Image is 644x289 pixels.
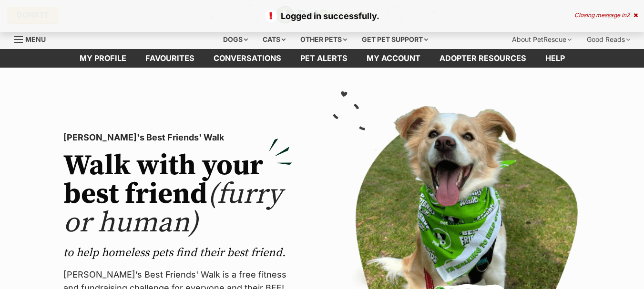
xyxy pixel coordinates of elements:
[580,30,637,49] div: Good Reads
[63,177,282,241] span: (furry or human)
[70,49,136,68] a: My profile
[256,30,292,49] div: Cats
[63,152,292,238] h2: Walk with your best friend
[14,30,52,47] a: Menu
[294,30,354,49] div: Other pets
[63,131,292,144] p: [PERSON_NAME]'s Best Friends' Walk
[136,49,204,68] a: Favourites
[357,49,430,68] a: My account
[430,49,536,68] a: Adopter resources
[291,49,357,68] a: Pet alerts
[216,30,255,49] div: Dogs
[204,49,291,68] a: conversations
[25,35,46,43] span: Menu
[536,49,574,68] a: Help
[63,245,292,260] p: to help homeless pets find their best friend.
[505,30,578,49] div: About PetRescue
[355,30,435,49] div: Get pet support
